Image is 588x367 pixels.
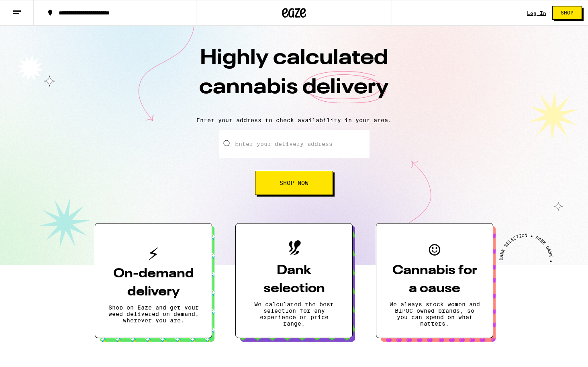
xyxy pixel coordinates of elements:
[235,223,353,338] button: Dank selectionWe calculated the best selection for any experience or price range.
[249,262,339,298] h3: Dank selection
[219,130,370,158] input: Enter your delivery address
[108,265,199,301] h3: On-demand delivery
[552,6,582,20] button: Shop
[249,301,339,327] p: We calculated the best selection for any experience or price range.
[8,117,580,123] p: Enter your address to check availability in your area.
[108,304,199,324] p: Shop on Eaze and get your weed delivered on demand, wherever you are.
[153,44,435,111] h1: Highly calculated cannabis delivery
[561,10,574,15] span: Shop
[527,10,546,16] a: Log In
[280,180,308,186] span: Shop Now
[546,6,588,20] a: Shop
[389,262,480,298] h3: Cannabis for a cause
[376,223,493,338] button: Cannabis for a causeWe always stock women and BIPOC owned brands, so you can spend on what matters.
[255,171,333,195] button: Shop Now
[389,301,480,327] p: We always stock women and BIPOC owned brands, so you can spend on what matters.
[95,223,212,338] button: On-demand deliveryShop on Eaze and get your weed delivered on demand, wherever you are.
